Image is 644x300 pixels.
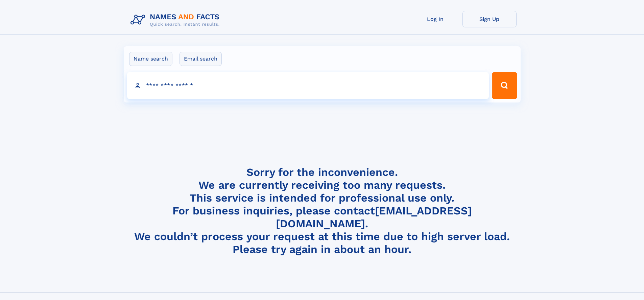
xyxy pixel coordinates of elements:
[180,52,222,66] label: Email search
[128,11,225,29] img: Logo Names and Facts
[408,11,462,27] a: Log In
[276,204,472,230] a: [EMAIL_ADDRESS][DOMAIN_NAME]
[129,52,172,66] label: Name search
[462,11,517,27] a: Sign Up
[128,166,517,256] h4: Sorry for the inconvenience. We are currently receiving too many requests. This service is intend...
[127,72,489,99] input: search input
[492,72,517,99] button: Search Button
